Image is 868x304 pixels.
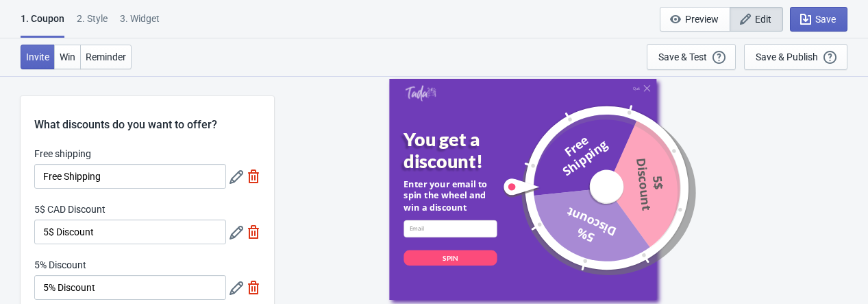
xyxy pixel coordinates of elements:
[744,44,847,70] button: Save & Publish
[790,7,847,32] button: Save
[660,7,730,32] button: Preview
[21,96,274,133] div: What discounts do you want to offer?
[34,147,91,161] label: Free shipping
[247,225,260,239] img: delete.svg
[247,281,260,294] img: delete.svg
[404,178,497,213] div: Enter your email to spin the wheel and win a discount
[247,169,260,183] img: delete.svg
[21,12,64,38] div: 1. Coupon
[405,85,436,102] img: Tada Shopify App - Exit Intent, Spin to Win Popups, Newsletter Discount Gift Game
[443,253,458,263] div: SPIN
[404,220,497,237] input: Email
[80,45,132,69] button: Reminder
[730,7,783,32] button: Edit
[632,86,640,91] div: Quit
[54,45,81,69] button: Win
[405,85,436,103] a: Tada Shopify App - Exit Intent, Spin to Win Popups, Newsletter Discount Gift Game
[658,51,707,62] div: Save & Test
[34,258,86,272] label: 5% Discount
[77,12,108,36] div: 2 . Style
[810,249,854,290] iframe: chat widget
[60,51,75,62] span: Win
[34,202,106,216] label: 5$ CAD Discount
[21,45,55,69] button: Invite
[685,14,719,25] span: Preview
[26,51,49,62] span: Invite
[647,44,736,70] button: Save & Test
[86,51,126,62] span: Reminder
[120,12,160,36] div: 3. Widget
[404,128,516,172] div: You get a discount!
[815,14,836,25] span: Save
[756,51,818,62] div: Save & Publish
[755,14,771,25] span: Edit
